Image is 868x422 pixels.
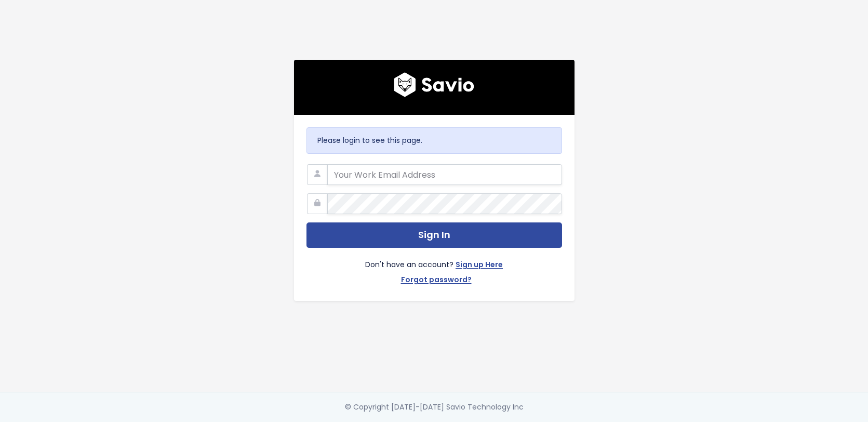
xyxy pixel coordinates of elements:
[327,164,562,185] input: Your Work Email Address
[317,134,551,147] p: Please login to see this page.
[306,222,562,248] button: Sign In
[456,258,503,273] a: Sign up Here
[394,72,474,97] img: logo600x187.a314fd40982d.png
[306,248,562,288] div: Don't have an account?
[345,401,524,414] div: © Copyright [DATE]-[DATE] Savio Technology Inc
[401,273,472,288] a: Forgot password?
